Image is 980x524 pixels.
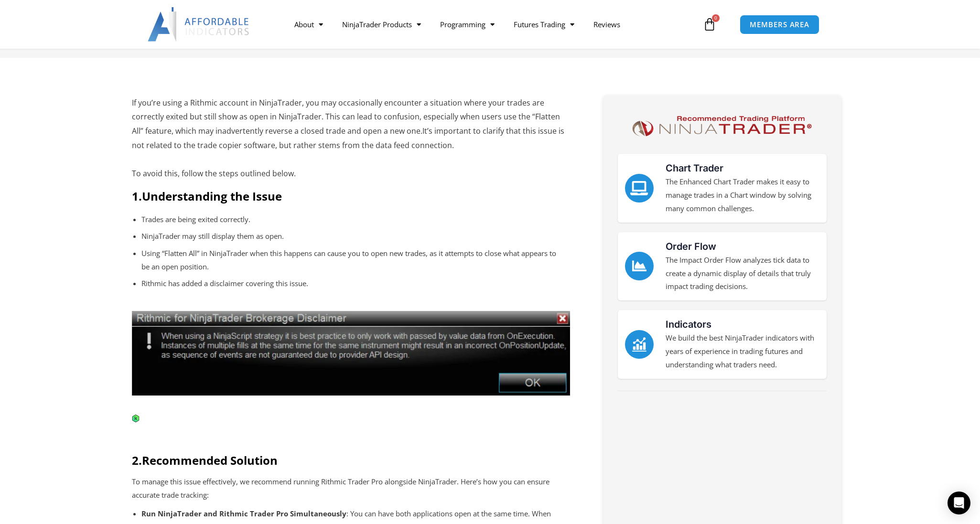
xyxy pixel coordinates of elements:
[132,415,140,422] img: hz4cOxubdAAAAABJRU5ErkJggg==
[666,175,819,215] p: The Enhanced Chart Trader makes it easy to manage trades in a Chart window by solving many common...
[625,330,654,359] a: Indicators
[666,254,819,294] p: The Impact Order Flow analyzes tick data to create a dynamic display of details that truly impact...
[132,453,570,468] h2: 2.
[740,15,819,34] a: MEMBERS AREA
[666,241,716,252] a: Order Flow
[132,126,564,150] span: It’s important to clarify that this issue is not related to the trade copier software, but rather...
[712,14,720,22] span: 0
[132,168,296,179] span: To avoid this, follow the steps outlined below.
[285,13,700,35] nav: Menu
[584,13,630,35] a: Reviews
[431,13,504,35] a: Programming
[628,113,816,140] img: NinjaTrader Logo | Affordable Indicators – NinjaTrader
[666,162,723,174] a: Chart Trader
[625,174,654,203] a: Chart Trader
[142,452,278,468] b: Recommended Solution
[132,189,570,203] h2: 1.
[141,247,560,274] p: Using “Flatten All” in NinjaTrader when this happens can cause you to open new trades, as it atte...
[504,13,584,35] a: Futures Trading
[141,277,560,290] p: Rithmic has added a disclaimer covering this issue.
[948,492,970,514] div: Open Intercom Messenger
[142,188,282,204] b: Understanding the Issue
[148,7,250,42] img: LogoAI | Affordable Indicators – NinjaTrader
[141,509,346,518] b: Run NinjaTrader and Rithmic Trader Pro Simultaneously
[141,213,560,226] p: Trades are being exited correctly.
[285,13,333,35] a: About
[750,21,809,28] span: MEMBERS AREA
[333,13,431,35] a: NinjaTrader Products
[689,11,731,38] a: 0
[141,230,560,243] p: NinjaTrader may still display them as open.
[132,311,570,396] img: e1bbd076dc2b329d07a93926aa89dadf.image.png
[132,475,570,502] p: To manage this issue effectively, we recommend running Rithmic Trader Pro alongside NinjaTrader. ...
[625,252,654,280] a: Order Flow
[666,319,711,330] a: Indicators
[666,332,819,372] p: We build the best NinjaTrader indicators with years of experience in trading futures and understa...
[132,97,564,150] span: If you’re using a Rithmic account in NinjaTrader, you may occasionally encounter a situation wher...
